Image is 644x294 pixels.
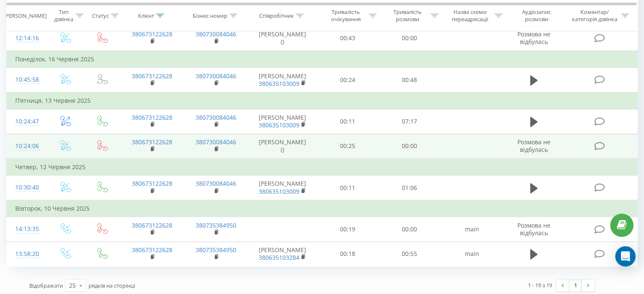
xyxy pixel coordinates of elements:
[29,282,63,289] span: Відображати
[569,280,582,291] a: 1
[196,179,236,187] a: 380730084046
[196,72,236,80] a: 380730084046
[379,176,440,201] td: 01:06
[528,281,552,289] div: 1 - 19 з 19
[259,80,299,88] a: 380635103009
[4,12,47,19] div: [PERSON_NAME]
[317,109,379,134] td: 00:11
[448,9,492,23] div: Назва схеми переадресації
[15,113,38,130] div: 10:24:47
[132,113,172,121] a: 380673122628
[440,217,504,242] td: main
[15,179,38,196] div: 10:30:40
[88,282,135,289] span: рядків на сторінці
[15,246,38,262] div: 13:58:20
[379,217,440,242] td: 00:00
[196,246,236,254] a: 380735384950
[379,109,440,134] td: 07:17
[440,242,504,266] td: main
[379,242,440,266] td: 00:55
[259,253,299,261] a: 380635103284
[7,200,638,217] td: Вівторок, 10 Червня 2025
[517,30,550,46] span: Розмова не відбулась
[317,134,379,159] td: 00:25
[132,246,172,254] a: 380673122628
[7,159,638,176] td: Четвер, 12 Червня 2025
[196,138,236,146] a: 380730084046
[196,221,236,229] a: 380735384950
[196,30,236,38] a: 380730084046
[53,9,73,23] div: Тип дзвінка
[512,9,561,23] div: Аудіозапис розмови
[615,246,636,267] div: Open Intercom Messenger
[15,30,38,47] div: 12:14:16
[259,187,299,195] a: 380635103009
[317,217,379,242] td: 00:19
[15,221,38,237] div: 14:13:35
[132,138,172,146] a: 380673122628
[325,9,367,23] div: Тривалість очікування
[259,12,294,19] div: Співробітник
[317,26,379,51] td: 00:43
[15,138,38,154] div: 10:24:06
[7,92,638,109] td: П’ятниця, 13 Червня 2025
[248,68,317,93] td: [PERSON_NAME]
[15,71,38,88] div: 10:45:58
[248,134,317,159] td: [PERSON_NAME] ()
[317,176,379,201] td: 00:11
[132,221,172,229] a: 380673122628
[569,9,619,23] div: Коментар/категорія дзвінка
[517,138,550,154] span: Розмова не відбулась
[379,68,440,93] td: 00:48
[138,12,154,19] div: Клієнт
[517,221,550,237] span: Розмова не відбулась
[7,51,638,68] td: Понеділок, 16 Червня 2025
[132,72,172,80] a: 380673122628
[386,9,428,23] div: Тривалість розмови
[69,281,76,290] div: 25
[248,242,317,266] td: [PERSON_NAME]
[379,26,440,51] td: 00:00
[193,12,227,19] div: Бізнес номер
[248,26,317,51] td: [PERSON_NAME] ()
[259,121,299,129] a: 380635103009
[132,179,172,187] a: 380673122628
[196,113,236,121] a: 380730084046
[248,176,317,201] td: [PERSON_NAME]
[248,109,317,134] td: [PERSON_NAME]
[92,12,109,19] div: Статус
[317,68,379,93] td: 00:24
[132,30,172,38] a: 380673122628
[317,242,379,266] td: 00:18
[379,134,440,159] td: 00:00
